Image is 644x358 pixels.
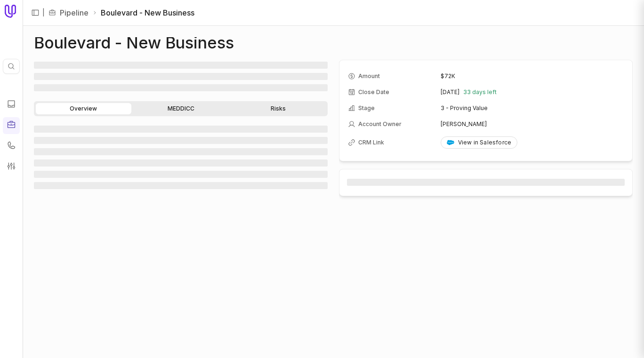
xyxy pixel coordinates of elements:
[34,159,328,167] span: ‌
[28,6,42,20] button: Expand sidebar
[358,139,384,146] span: CRM Link
[34,126,328,133] span: ‌
[42,7,45,18] span: |
[34,148,328,155] span: ‌
[441,136,518,149] a: View in Salesforce
[447,139,512,146] div: View in Salesforce
[36,103,131,114] a: Overview
[358,72,380,80] span: Amount
[34,37,234,48] h1: Boulevard - New Business
[358,88,389,96] span: Close Date
[92,7,194,18] li: Boulevard - New Business
[230,103,326,114] a: Risks
[441,88,459,96] time: [DATE]
[34,171,328,178] span: ‌
[34,62,328,69] span: ‌
[34,73,328,80] span: ‌
[358,120,402,128] span: Account Owner
[133,103,229,114] a: MEDDICC
[34,182,328,189] span: ‌
[34,84,328,91] span: ‌
[441,69,624,84] td: $72K
[441,101,624,116] td: 3 - Proving Value
[358,104,375,112] span: Stage
[441,117,624,132] td: [PERSON_NAME]
[60,7,89,18] a: Pipeline
[347,179,625,186] span: ‌
[463,88,497,96] span: 33 days left
[34,137,328,144] span: ‌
